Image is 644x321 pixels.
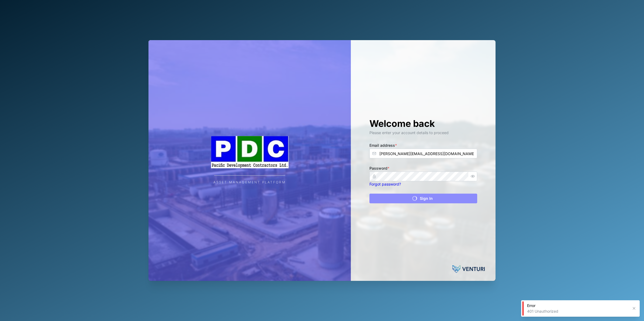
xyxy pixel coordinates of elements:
[369,149,477,158] input: Enter your email
[196,136,304,168] img: Company Logo
[369,182,401,186] a: Forgot password?
[527,309,628,314] div: 401 Unauthorized
[527,303,628,308] div: Error
[213,180,286,185] div: Asset Management Platform
[452,264,485,274] img: Venturi
[369,118,477,130] h1: Welcome back
[369,165,389,171] label: Password
[369,130,477,136] div: Please enter your account details to proceed
[369,142,397,148] label: Email address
